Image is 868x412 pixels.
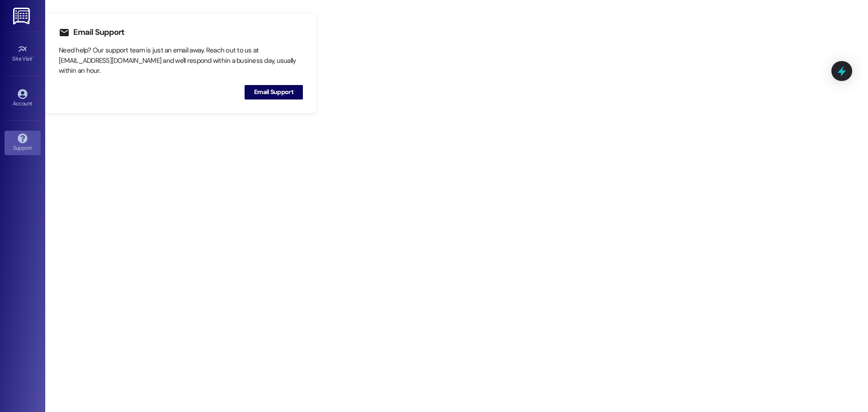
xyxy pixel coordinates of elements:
[5,86,41,111] a: Account
[33,54,34,61] span: •
[254,87,293,97] span: Email Support
[5,131,41,155] a: Support
[73,27,124,38] h3: Email Support
[13,8,32,24] img: ResiDesk Logo
[245,85,303,99] button: Email Support
[5,42,41,66] a: Site Visit •
[59,45,303,76] div: Need help? Our support team is just an email away. Reach out to us at [EMAIL_ADDRESS][DOMAIN_NAME...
